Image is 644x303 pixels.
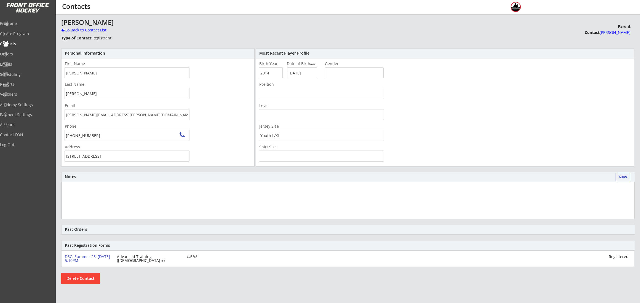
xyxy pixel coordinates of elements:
div: First Name [65,62,98,66]
div: Level [259,104,293,108]
div: Email [65,104,189,108]
div: Past Registration Forms [65,243,631,247]
strong: Type of Contact: [61,35,92,41]
div: Advanced Training ([DEMOGRAPHIC_DATA] +) [117,255,180,262]
div: [PERSON_NAME] [61,19,502,26]
div: Position [259,82,293,86]
div: Phone [65,124,98,128]
div: Jersey Size [259,124,293,128]
div: Registrant [61,34,180,41]
div: Last Name [65,82,98,86]
div: Most Recent Player Profile [259,51,631,55]
em: new [310,62,315,66]
div: Birth Year [259,62,283,66]
div: Gender [325,62,359,66]
div: Past Orders [65,227,631,231]
div: Shirt Size [259,145,293,149]
div: Address [65,145,98,149]
div: DSC: Summer 25' [DATE] 5:10PM [65,255,110,262]
font: [PERSON_NAME] [600,30,630,35]
div: Notes [65,175,631,179]
div: [DATE] [187,255,220,258]
div: Date of Birth [287,62,321,66]
button: Delete Contact [61,273,100,284]
div: Registered [586,255,629,259]
button: New [616,173,630,181]
div: Personal Information [65,51,251,55]
div: Go Back to Contact List [61,27,132,33]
